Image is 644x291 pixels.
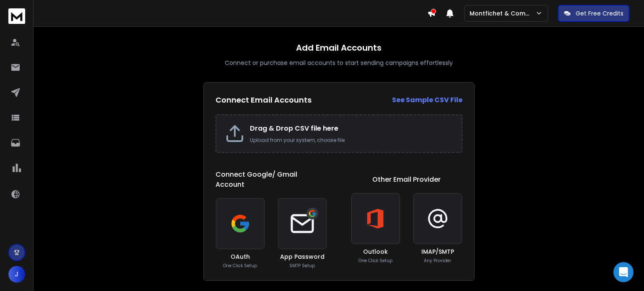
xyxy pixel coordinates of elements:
h1: Other Email Provider [372,175,441,185]
img: logo [8,8,25,24]
h2: Drag & Drop CSV file here [250,124,453,134]
h2: Connect Email Accounts [216,94,312,106]
h1: Connect Google/ Gmail Account [216,170,327,190]
p: Get Free Credits [576,9,623,18]
button: J [8,266,25,283]
p: SMTP Setup [289,263,315,269]
button: Get Free Credits [558,5,629,22]
p: Upload from your system, choose file [250,137,453,144]
h3: IMAP/SMTP [421,247,454,256]
p: One Click Setup [358,258,392,264]
p: Connect or purchase email accounts to start sending campaigns effortlessly [225,59,453,67]
p: One Click Setup [223,263,257,269]
h3: App Password [280,252,325,261]
h1: Add Email Accounts [296,42,382,54]
p: Any Provider [424,258,451,264]
a: See Sample CSV File [392,95,462,105]
h3: Outlook [363,247,388,256]
div: Open Intercom Messenger [613,262,634,282]
strong: See Sample CSV File [392,95,462,105]
p: Montfichet & Company [470,9,535,18]
h3: OAuth [231,252,250,261]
